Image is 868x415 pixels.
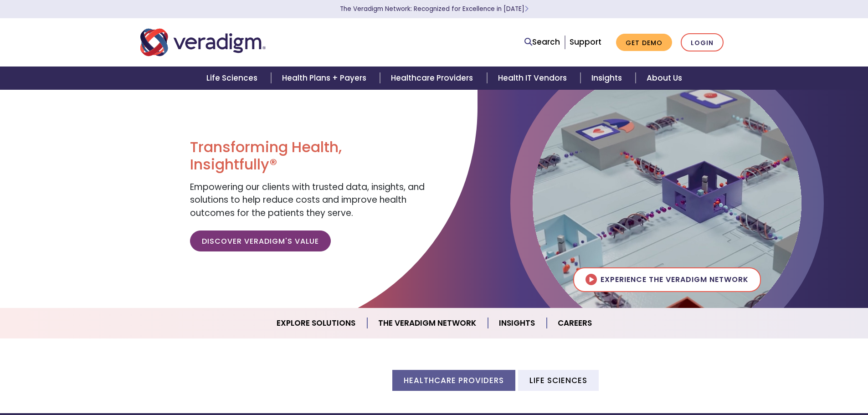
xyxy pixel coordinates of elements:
[616,34,672,51] a: Get Demo
[340,5,529,13] a: The Veradigm Network: Recognized for Excellence in [DATE]Learn More
[636,67,693,90] a: About Us
[518,370,599,390] li: Life Sciences
[570,36,601,47] a: Support
[271,67,380,90] a: Health Plans + Payers
[380,67,487,90] a: Healthcare Providers
[524,36,560,48] a: Search
[487,67,580,90] a: Health IT Vendors
[190,138,427,174] h1: Transforming Health, Insightfully®
[367,312,488,335] a: The Veradigm Network
[524,5,529,13] span: Learn More
[195,67,271,90] a: Life Sciences
[140,27,266,57] img: Veradigm logo
[580,67,636,90] a: Insights
[266,312,367,335] a: Explore Solutions
[488,312,547,335] a: Insights
[547,312,603,335] a: Careers
[190,231,331,251] a: Discover Veradigm's Value
[392,370,515,390] li: Healthcare Providers
[190,181,425,219] span: Empowering our clients with trusted data, insights, and solutions to help reduce costs and improv...
[681,33,724,52] a: Login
